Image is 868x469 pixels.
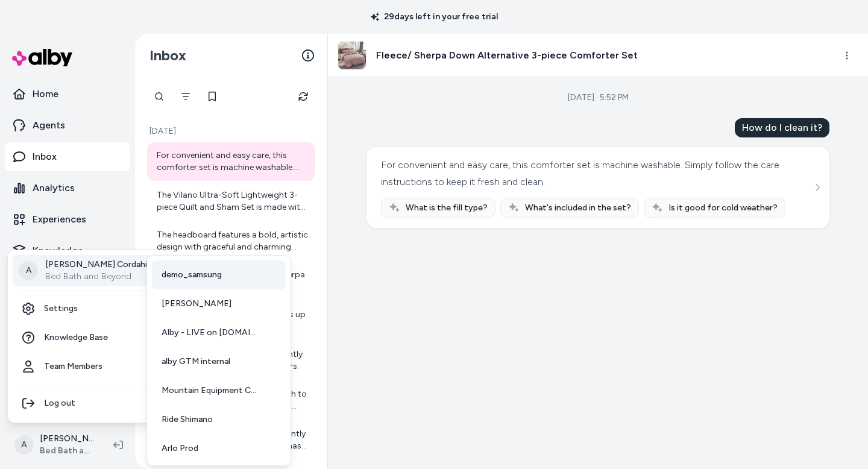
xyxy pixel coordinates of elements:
[13,352,163,381] a: Team Members
[13,389,163,418] div: Log out
[162,356,230,368] span: alby GTM internal
[162,442,198,455] span: Arlo Prod
[45,259,147,271] p: [PERSON_NAME] Cordahi
[162,385,261,397] span: Mountain Equipment Company
[162,298,231,310] span: [PERSON_NAME]
[19,261,38,280] span: A
[44,332,108,344] span: Knowledge Base
[45,271,147,283] p: Bed Bath and Beyond
[162,414,213,426] span: Ride Shimano
[162,327,262,339] span: Alby - LIVE on [DOMAIN_NAME]
[13,294,163,323] a: Settings
[162,269,222,281] span: demo_samsung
